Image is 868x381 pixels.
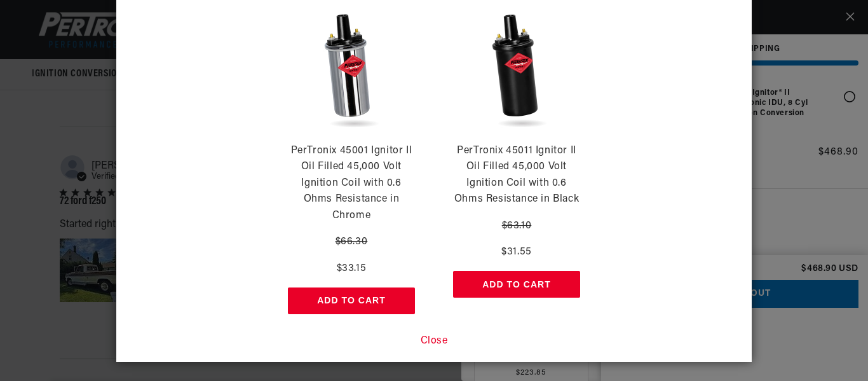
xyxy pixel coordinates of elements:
s: $63.10 [502,221,532,231]
s: $66.30 [336,237,368,247]
p: PerTronix 45011 Ignitor II Oil Filled 45,000 Volt Ignition Coil with 0.6 Ohms Resistance in Black [453,143,580,208]
p: $33.15 [288,261,415,277]
p: PerTronix 45001 Ignitor II Oil Filled 45,000 Volt Ignition Coil with 0.6 Ohms Resistance in Chrome [288,143,415,225]
button: Add to Cart [288,287,415,314]
p: $31.55 [453,244,580,261]
button: Close [421,333,448,350]
button: Add to Cart [453,271,580,298]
